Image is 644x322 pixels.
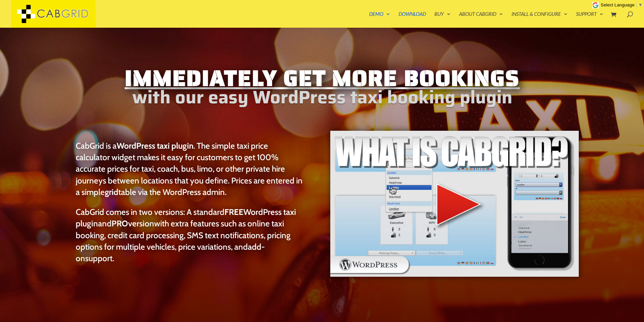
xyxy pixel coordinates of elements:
[576,11,603,28] a: Support
[11,9,96,17] a: CabGrid Taxi Plugin
[117,141,193,151] strong: WordPress taxi plugin
[601,2,643,7] a: Select Language​
[112,218,128,228] strong: PRO
[638,2,643,7] span: ▼
[369,11,390,28] a: Demo
[76,242,265,263] a: add-on
[636,2,637,7] span: ​
[76,207,296,228] a: FREEWordPress taxi plugin
[112,218,154,228] a: PROversion
[76,206,303,264] p: CabGrid comes in two versions: A standard and with extra features such as online taxi booking, cr...
[224,207,243,217] strong: FREE
[601,2,635,7] span: Select Language
[399,11,426,28] a: Download
[330,272,579,279] a: WordPress taxi booking plugin Intro Video
[511,11,568,28] a: Install & Configure
[65,66,580,94] h1: Immediately Get More Bookings
[76,140,303,206] p: CabGrid is a . The simple taxi price calculator widget makes it easy for customers to get 100% ac...
[105,187,118,197] strong: grid
[65,94,580,104] h2: with our easy WordPress taxi booking plugin
[602,280,644,312] iframe: chat widget
[330,130,579,277] img: WordPress taxi booking plugin Intro Video
[459,11,503,28] a: About CabGrid
[434,11,451,28] a: Buy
